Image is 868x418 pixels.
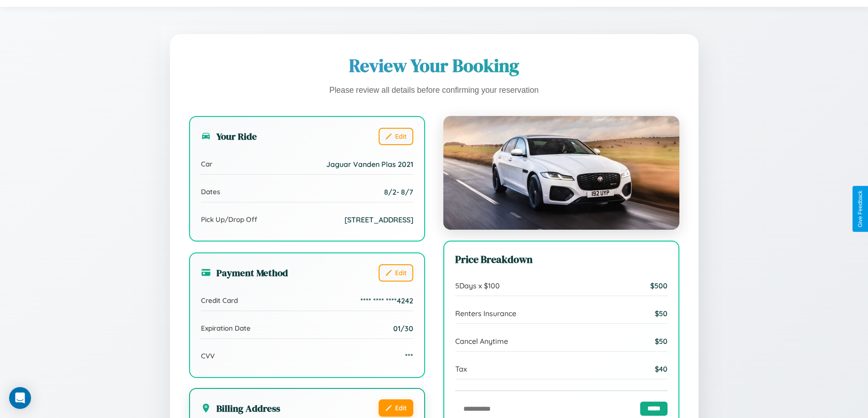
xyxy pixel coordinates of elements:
span: 8 / 2 - 8 / 7 [384,187,413,196]
span: $ 50 [655,309,668,318]
div: Open Intercom Messenger [9,387,31,409]
span: [STREET_ADDRESS] [344,215,413,224]
h1: Review Your Booking [189,53,679,78]
span: Cancel Anytime [455,337,508,346]
h3: Billing Address [201,402,280,415]
img: Jaguar Vanden Plas [443,116,679,230]
span: Jaguar Vanden Plas 2021 [326,160,413,169]
p: Please review all details before confirming your reservation [189,83,679,98]
span: Car [201,160,212,168]
span: $ 50 [655,337,668,346]
span: 5 Days x $ 100 [455,281,500,290]
button: Edit [379,264,413,282]
div: Give Feedback [857,191,863,227]
span: Renters Insurance [455,309,516,318]
span: 01/30 [393,324,413,333]
span: Tax [455,364,467,373]
h3: Payment Method [201,266,288,279]
button: Edit [379,399,413,417]
button: Edit [379,128,413,145]
span: Credit Card [201,296,238,305]
h3: Price Breakdown [455,252,668,267]
h3: Your Ride [201,130,257,143]
span: CVV [201,352,215,360]
span: $ 40 [655,364,668,373]
span: $ 500 [650,281,668,290]
span: Pick Up/Drop Off [201,215,257,224]
span: Dates [201,187,220,196]
span: Expiration Date [201,324,251,332]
